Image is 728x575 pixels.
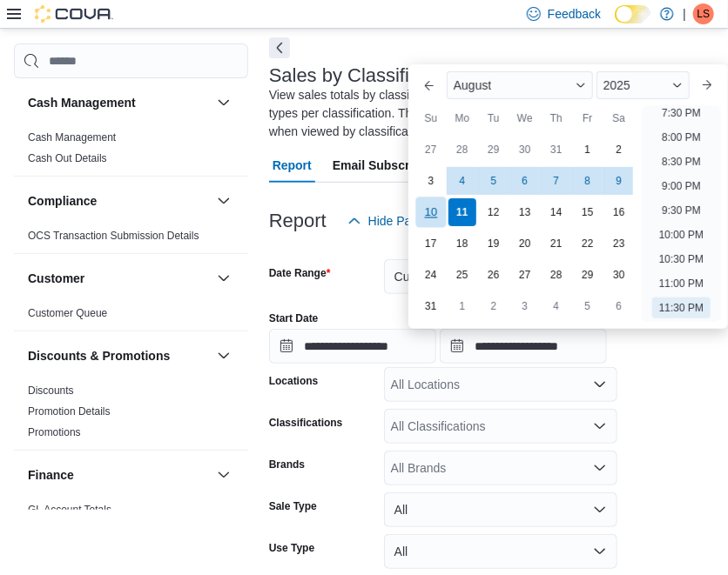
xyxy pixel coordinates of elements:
div: We [511,104,539,132]
div: day-30 [511,136,539,164]
span: Hide Parameters [368,212,460,230]
button: Open list of options [593,419,607,433]
span: Customer Queue [28,306,107,320]
div: day-18 [448,230,476,257]
div: day-1 [448,292,476,320]
ul: Time [642,106,721,322]
button: Compliance [28,192,210,210]
div: Th [543,104,570,132]
div: day-2 [480,292,508,320]
div: day-16 [605,198,633,226]
li: 11:00 PM [652,273,711,294]
div: Su [417,104,445,132]
div: day-30 [605,261,633,289]
div: day-23 [605,230,633,257]
div: day-14 [543,198,570,226]
div: day-31 [417,292,445,320]
a: OCS Transaction Submission Details [28,230,199,242]
div: day-6 [511,167,539,195]
div: day-1 [574,136,602,164]
div: day-31 [543,136,570,164]
div: View sales totals by classification for a specified date range. Details include tax types per cla... [269,86,705,141]
a: Discounts [28,384,74,397]
div: day-21 [543,230,570,257]
button: Next month [693,71,721,99]
h3: Discounts & Promotions [28,347,170,364]
div: Sa [605,104,633,132]
div: Lee Soper [693,3,714,24]
a: Customer Queue [28,307,107,319]
div: day-22 [574,230,602,257]
span: LS [698,3,711,24]
button: All [384,534,617,569]
span: Cash Management [28,130,116,144]
span: Promotions [28,425,81,439]
div: day-28 [448,136,476,164]
h3: Report [269,211,327,231]
li: 9:00 PM [655,176,708,197]
label: Brands [269,458,305,471]
div: day-29 [574,261,602,289]
div: day-7 [543,167,570,195]
button: Finance [213,465,234,485]
div: day-24 [417,261,445,289]
label: Use Type [269,541,314,555]
div: day-27 [417,136,445,164]
li: 10:30 PM [652,249,711,270]
h3: Customer [28,270,84,287]
div: day-26 [480,261,508,289]
label: Locations [269,374,319,388]
div: Compliance [14,225,248,253]
span: 2025 [603,78,630,92]
span: OCS Transaction Submission Details [28,229,199,243]
li: 9:30 PM [655,200,708,221]
button: Open list of options [593,378,607,391]
button: Cash Management [28,94,210,111]
span: Email Subscription [333,148,443,183]
div: day-3 [511,292,539,320]
div: day-8 [574,167,602,195]
a: GL Account Totals [28,504,111,516]
div: Cash Management [14,127,248,176]
h3: Finance [28,466,74,484]
input: Press the down key to open a popover containing a calendar. [269,329,436,364]
div: day-4 [543,292,570,320]
div: day-6 [605,292,633,320]
div: day-5 [480,167,508,195]
button: Cash Management [213,92,234,113]
a: Cash Out Details [28,152,107,164]
button: All [384,492,617,527]
span: GL Account Totals [28,503,111,517]
button: Finance [28,466,210,484]
img: Cova [35,5,113,23]
div: Finance [14,499,248,548]
button: Discounts & Promotions [28,347,210,364]
span: Discounts [28,384,74,398]
div: day-4 [448,167,476,195]
div: day-20 [511,230,539,257]
div: day-10 [415,197,446,228]
label: Sale Type [269,499,317,513]
div: August, 2025 [415,134,635,322]
div: Mo [448,104,476,132]
div: day-17 [417,230,445,257]
div: day-2 [605,136,633,164]
h3: Cash Management [28,94,136,111]
label: Date Range [269,266,331,280]
span: August [454,78,492,92]
span: Dark Mode [615,23,616,24]
h3: Compliance [28,192,97,210]
button: Discounts & Promotions [213,345,234,366]
div: Button. Open the year selector. 2025 is currently selected. [597,71,690,99]
p: | [683,3,686,24]
li: 8:00 PM [655,127,708,148]
button: Hide Parameters [340,204,467,238]
a: Promotions [28,426,81,438]
div: Button. Open the month selector. August is currently selected. [447,71,593,99]
div: Discounts & Promotions [14,380,248,450]
div: day-11 [448,198,476,226]
div: day-3 [417,167,445,195]
div: day-15 [574,198,602,226]
div: day-28 [543,261,570,289]
div: day-27 [511,261,539,289]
